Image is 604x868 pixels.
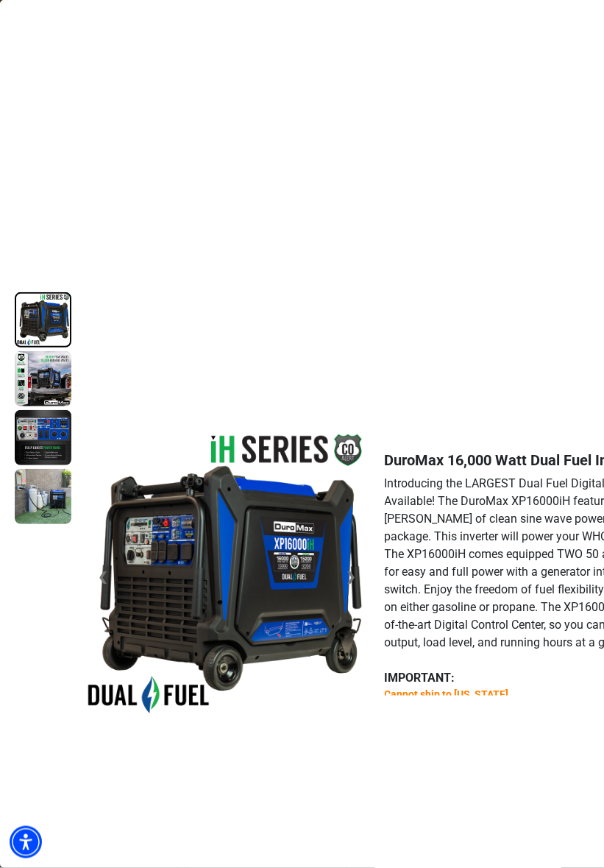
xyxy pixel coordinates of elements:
[86,557,110,598] a: ❮
[385,671,455,685] strong: IMPORTANT:
[10,826,42,858] div: Accessibility Menu
[334,557,358,598] a: ❯
[15,469,71,524] img: XP16000iH_008.jpg
[15,351,71,406] img: XP16000iH_002.jpg
[385,688,509,700] span: Cannot ship to [US_STATE]
[15,410,71,465] img: XP16000iH_004.jpg
[82,292,366,853] img: XP16000iH_Hero_Callout.png
[15,292,71,347] img: XP16000iH_Hero_Callout.png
